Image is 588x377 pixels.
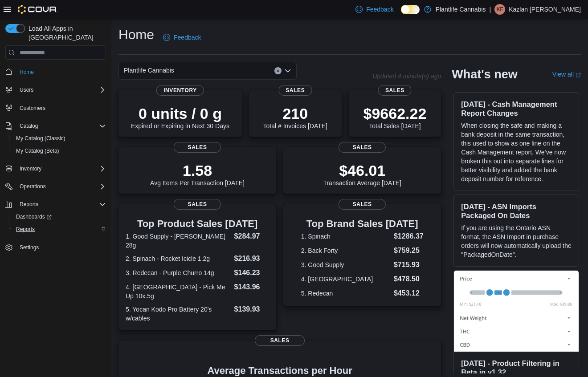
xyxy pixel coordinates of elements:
dt: 3. Good Supply [301,260,390,269]
span: Reports [12,224,106,235]
dd: $284.97 [234,231,269,242]
span: Reports [16,199,106,210]
h2: What's new [452,67,517,81]
span: Catalog [20,122,38,130]
span: My Catalog (Classic) [12,133,106,144]
dd: $478.50 [394,274,424,284]
a: Customers [16,103,49,114]
h3: Top Brand Sales [DATE] [301,219,424,229]
dt: 1. Spinach [301,232,390,241]
div: Total Sales [DATE] [363,105,427,130]
div: Expired or Expiring in Next 30 Days [131,105,229,130]
button: Settings [2,241,110,254]
span: Users [20,86,33,93]
div: Total # Invoices [DATE] [263,105,327,130]
a: Dashboards [9,211,110,223]
span: Home [20,69,34,76]
button: Users [16,85,37,95]
dd: $216.93 [234,253,269,264]
button: Users [2,84,110,96]
dt: 4. [GEOGRAPHIC_DATA] [301,275,390,284]
button: Inventory [2,162,110,175]
p: 210 [263,105,327,122]
dd: $143.96 [234,282,269,292]
span: Dashboards [16,213,52,220]
span: Sales [174,199,221,210]
span: KF [496,4,503,15]
h4: Average Transactions per Hour [126,365,434,376]
p: $9662.22 [363,105,427,122]
div: Avg Items Per Transaction [DATE] [150,162,245,186]
svg: External link [576,73,581,78]
span: Users [16,85,106,95]
span: Sales [378,85,412,96]
p: $46.01 [323,162,401,179]
button: My Catalog (Beta) [9,145,110,157]
dt: 2. Spinach - Rocket Icicle 1.2g [126,254,231,263]
h3: [DATE] - Cash Management Report Changes [461,100,572,118]
span: My Catalog (Classic) [16,135,65,142]
dt: 4. [GEOGRAPHIC_DATA] - Pick Me Up 10x.5g [126,283,231,300]
span: Sales [174,142,221,153]
dt: 3. Redecan - Purple Churro 14g [126,268,231,277]
button: Operations [16,181,49,192]
h3: [DATE] - ASN Imports Packaged On Dates [461,202,572,220]
h3: [DATE] - Product Filtering in Beta in v1.32 [461,359,572,377]
a: Settings [16,242,42,253]
span: My Catalog (Beta) [12,146,106,156]
span: Customers [16,102,106,114]
nav: Complex example [5,61,106,277]
div: Transaction Average [DATE] [323,162,401,186]
h3: Top Product Sales [DATE] [126,219,269,229]
div: Kazlan Foisy-Lentz [494,4,505,15]
p: When closing the safe and making a bank deposit in the same transaction, this used to show as one... [461,121,572,183]
span: Settings [20,244,39,251]
p: 1.58 [150,162,245,179]
p: 0 units / 0 g [131,105,229,122]
p: Updated 4 minute(s) ago [372,73,441,80]
button: Inventory [16,163,45,174]
button: Operations [2,180,110,193]
button: Clear input [274,67,282,74]
span: Home [16,66,106,77]
a: Feedback [352,0,397,18]
dt: 5. Yocan Kodo Pro Battery 20's w/cables [126,305,231,323]
dd: $1286.37 [394,231,424,242]
span: Feedback [366,5,393,14]
a: View allExternal link [552,71,581,78]
span: Catalog [16,121,106,131]
span: Load All Apps in [GEOGRAPHIC_DATA] [25,24,106,42]
button: Reports [2,198,110,211]
p: | [490,4,491,15]
dd: $715.93 [394,259,424,270]
a: Dashboards [12,211,55,222]
button: Catalog [2,120,110,132]
span: Feedback [174,33,201,42]
span: Settings [16,242,106,253]
a: Home [16,67,37,77]
input: Dark Mode [401,5,420,14]
span: Reports [20,201,38,208]
dd: $139.93 [234,304,269,315]
dd: $759.25 [394,245,424,256]
h1: Home [118,26,154,44]
span: Operations [16,181,106,192]
span: Operations [20,183,46,190]
span: Inventory [20,165,41,172]
button: Open list of options [284,67,291,74]
span: Reports [16,226,35,233]
span: Customers [20,105,45,112]
a: Feedback [159,28,204,46]
dt: 2. Back Forty [301,246,390,255]
img: Cova [18,5,57,14]
p: If you are using the Ontario ASN format, the ASN Import in purchase orders will now automatically... [461,223,572,259]
dt: 5. Redecan [301,289,390,298]
span: Sales [339,199,386,210]
span: Sales [278,85,312,96]
span: My Catalog (Beta) [16,147,59,154]
a: My Catalog (Classic) [12,133,69,144]
span: Sales [255,335,305,346]
button: My Catalog (Classic) [9,132,110,145]
dd: $453.12 [394,288,424,299]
